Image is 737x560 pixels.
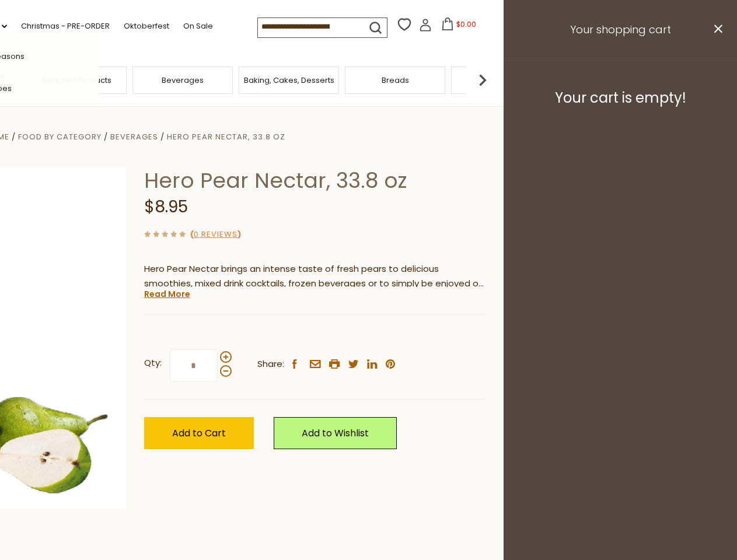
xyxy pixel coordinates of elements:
span: Add to Cart [172,426,226,440]
a: Breads [382,76,409,85]
a: On Sale [183,20,213,33]
h3: Your cart is empty! [518,89,722,107]
span: $8.95 [144,195,188,218]
a: Christmas - PRE-ORDER [21,20,110,33]
a: Food By Category [18,131,102,142]
a: 0 Reviews [194,229,237,241]
a: Add to Wishlist [274,417,397,449]
span: $0.00 [456,19,476,29]
a: Beverages [162,76,204,85]
h1: Hero Pear Nectar, 33.8 oz [144,167,485,194]
img: next arrow [471,68,494,92]
p: Hero Pear Nectar brings an intense taste of fresh pears to delicious smoothies, mixed drink cockt... [144,262,485,291]
a: Hero Pear Nectar, 33.8 oz [167,131,285,142]
span: ( ) [190,229,241,240]
a: Baking, Cakes, Desserts [244,76,334,85]
strong: Qty: [144,356,162,370]
button: $0.00 [434,17,484,35]
a: Beverages [110,131,158,142]
button: Add to Cart [144,417,254,449]
a: Oktoberfest [124,20,169,33]
span: Share: [257,357,284,372]
input: Qty: [170,349,218,381]
a: Read More [144,288,190,300]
